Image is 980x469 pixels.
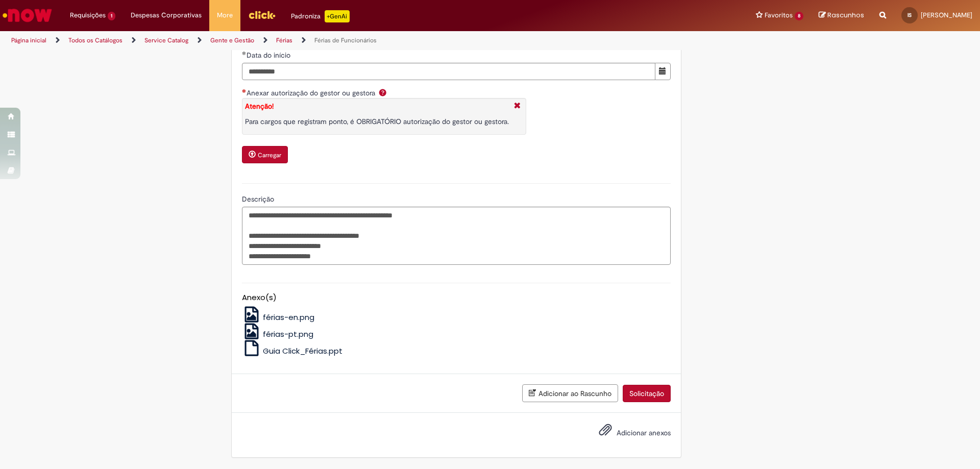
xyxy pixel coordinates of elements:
[908,12,912,18] span: IS
[263,345,342,356] span: Guia Click_Férias.ppt
[276,36,292,44] a: Férias
[242,63,655,80] input: Data do início 01 July 2025 Tuesday
[131,10,202,20] span: Despesas Corporativas
[377,88,389,96] span: Ajuda para Anexar autorização do gestor ou gestora
[210,36,254,44] a: Gente e Gestão
[325,10,350,22] p: +GenAi
[68,36,122,44] a: Todos os Catálogos
[827,10,864,20] span: Rascunhos
[623,385,671,402] button: Solicitação
[217,10,233,20] span: More
[247,88,377,97] span: Anexar autorização do gestor ou gestora
[263,312,314,323] span: férias-en.png
[242,329,314,339] a: férias-pt.png
[242,312,315,323] a: férias-en.png
[144,36,188,44] a: Service Catalog
[596,421,615,444] button: Adicionar anexos
[511,101,523,112] i: Fechar More information Por question_anexo_obriatorio_registro_de_ponto
[70,10,106,20] span: Requisições
[242,51,247,55] span: Obrigatório Preenchido
[248,7,276,22] img: click_logo_yellow_360x200.png
[245,116,509,127] p: Para cargos que registram ponto, é OBRIGATÓRIO autorização do gestor ou gestora.
[921,11,972,19] span: [PERSON_NAME]
[242,345,343,356] a: Guia Click_Férias.ppt
[11,36,46,44] a: Página inicial
[765,10,793,20] span: Favoritos
[522,384,618,402] button: Adicionar ao Rascunho
[8,31,646,50] ul: Trilhas de página
[617,428,671,437] span: Adicionar anexos
[245,102,274,111] strong: Atenção!
[258,151,281,159] small: Carregar
[314,36,377,44] a: Férias de Funcionários
[242,293,671,302] h5: Anexo(s)
[108,12,115,20] span: 1
[263,329,313,339] span: férias-pt.png
[242,146,288,163] button: Carregar anexo de Anexar autorização do gestor ou gestora Required
[819,11,864,20] a: Rascunhos
[242,207,671,265] textarea: Descrição
[655,63,671,80] button: Mostrar calendário para Data do início
[1,5,54,26] img: ServiceNow
[242,194,276,204] span: Descrição
[291,10,350,22] div: Padroniza
[247,51,292,60] span: Data do início
[242,89,247,93] span: Necessários
[795,12,803,20] span: 8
